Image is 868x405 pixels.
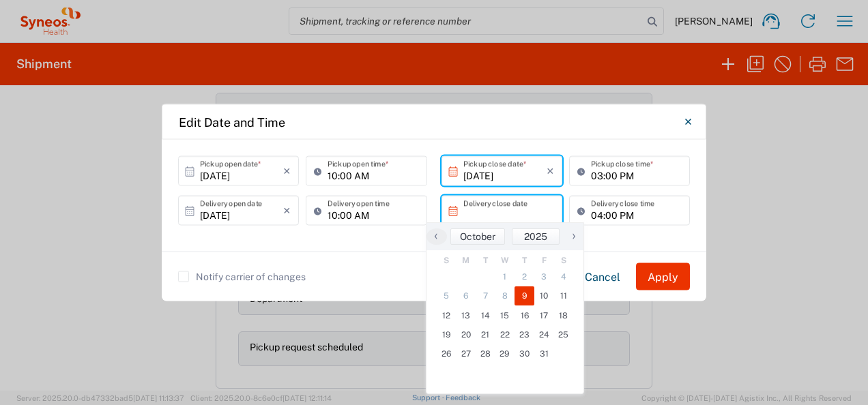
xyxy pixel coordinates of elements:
[495,344,515,363] span: 29
[553,267,573,286] span: 4
[636,263,690,290] button: Apply
[457,306,476,325] span: 13
[437,306,457,325] span: 12
[547,160,554,182] i: ×
[524,231,547,242] span: 2025
[476,254,495,267] th: weekday
[574,263,631,290] button: Cancel
[476,344,495,363] span: 28
[563,228,583,245] button: ›
[283,160,291,182] i: ×
[515,254,534,267] th: weekday
[476,306,495,325] span: 14
[512,228,560,245] button: 2025
[437,254,457,267] th: weekday
[515,344,534,363] span: 30
[495,286,515,305] span: 8
[515,306,534,325] span: 16
[476,286,495,305] span: 7
[495,325,515,344] span: 22
[437,286,457,305] span: 5
[515,267,534,286] span: 2
[457,254,476,267] th: weekday
[495,306,515,325] span: 15
[437,344,457,363] span: 26
[426,228,583,245] bs-datepicker-navigation-view: ​ ​ ​
[460,231,495,242] span: October
[674,108,701,136] button: Close
[426,228,447,245] button: ‹
[495,267,515,286] span: 1
[534,344,554,363] span: 31
[457,325,476,344] span: 20
[534,254,554,267] th: weekday
[426,228,446,244] span: ‹
[564,228,584,244] span: ›
[553,325,573,344] span: 25
[515,325,534,344] span: 23
[426,222,584,394] bs-datepicker-container: calendar
[534,267,554,286] span: 3
[178,271,306,282] label: Notify carrier of changes
[179,112,285,131] h4: Edit Date and Time
[553,254,573,267] th: weekday
[553,306,573,325] span: 18
[515,286,534,305] span: 9
[457,286,476,305] span: 6
[457,344,476,363] span: 27
[476,325,495,344] span: 21
[437,325,457,344] span: 19
[495,254,515,267] th: weekday
[534,286,554,305] span: 10
[534,325,554,344] span: 24
[450,228,505,245] button: October
[283,200,291,222] i: ×
[534,306,554,325] span: 17
[553,286,573,305] span: 11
